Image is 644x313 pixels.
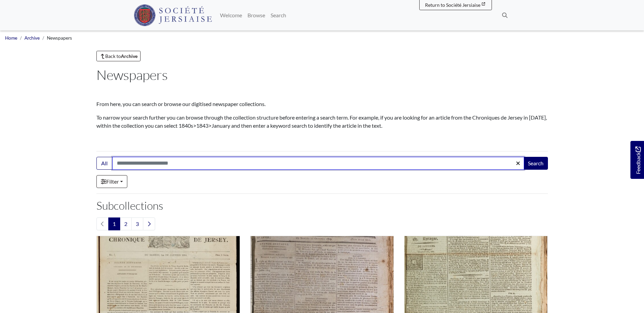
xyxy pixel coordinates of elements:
[96,175,127,188] a: Filter
[96,51,141,61] a: Back toArchive
[112,157,524,170] input: Search this collection...
[630,141,644,179] a: Would you like to provide feedback?
[24,35,40,41] a: Archive
[96,113,548,130] p: To narrow your search further you can browse through the collection structure before entering a s...
[47,35,72,41] span: Newspapers
[245,8,268,22] a: Browse
[217,8,245,22] a: Welcome
[96,199,548,212] h2: Subcollections
[96,157,113,170] button: All
[5,35,17,41] a: Home
[96,67,548,83] h1: Newspapers
[134,4,212,26] img: Société Jersiaise
[134,3,212,28] a: Société Jersiaise logo
[523,157,548,170] button: Search
[96,217,109,230] li: Previous page
[268,8,289,22] a: Search
[96,217,548,230] nav: pagination
[96,100,548,108] p: From here, you can search or browse our digitised newspaper collections.
[634,146,642,174] span: Feedback
[131,217,143,230] a: Goto page 3
[108,217,120,230] span: Goto page 1
[121,53,137,59] strong: Archive
[120,217,132,230] a: Goto page 2
[143,217,155,230] a: Next page
[425,2,480,8] span: Return to Société Jersiaise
